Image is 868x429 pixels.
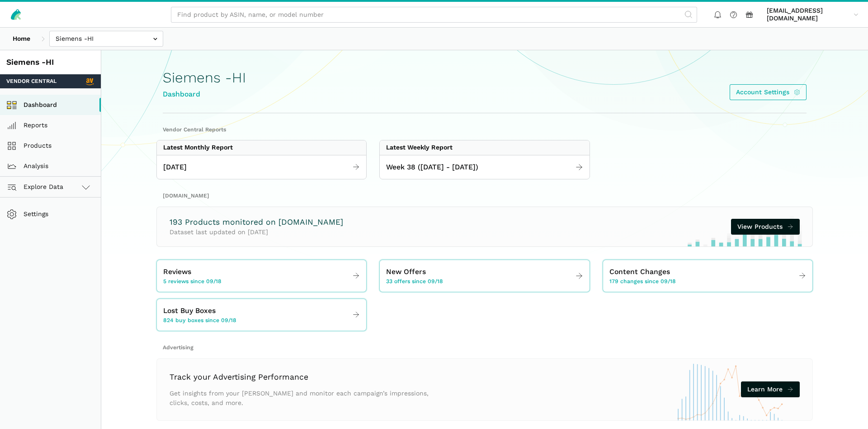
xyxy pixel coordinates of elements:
input: Find product by ASIN, name, or model number [171,7,697,23]
span: Explore Data [9,182,63,193]
h2: Advertising [163,344,807,352]
span: New Offers [386,266,426,278]
h3: Track your Advertising Performance [170,371,434,383]
h2: Vendor Central Reports [163,126,807,134]
span: 5 reviews since 09/18 [163,278,222,286]
span: [DATE] [163,162,187,173]
span: Week 38 ([DATE] - [DATE]) [386,162,478,173]
a: [DATE] [157,159,366,176]
a: Reviews 5 reviews since 09/18 [157,263,366,289]
span: Lost Buy Boxes [163,305,216,317]
span: Vendor Central [6,77,57,86]
a: Content Changes 179 changes since 09/18 [603,263,812,289]
a: Home [6,31,37,47]
a: Learn More [741,381,800,397]
div: Siemens -HI [6,57,94,68]
a: [EMAIL_ADDRESS][DOMAIN_NAME] [764,5,862,24]
div: Dashboard [163,89,246,100]
span: 33 offers since 09/18 [386,278,443,286]
h1: Siemens -HI [163,70,246,86]
input: Siemens -HI [49,31,163,47]
span: Learn More [747,385,783,394]
a: Account Settings [730,84,807,100]
span: 824 buy boxes since 09/18 [163,317,236,325]
span: [EMAIL_ADDRESS][DOMAIN_NAME] [767,7,850,23]
a: Lost Buy Boxes 824 buy boxes since 09/18 [157,302,366,328]
div: Latest Monthly Report [163,144,233,152]
span: View Products [737,222,783,231]
span: 179 changes since 09/18 [609,278,676,286]
a: New Offers 33 offers since 09/18 [380,263,589,289]
span: Content Changes [609,266,670,278]
a: View Products [731,219,800,235]
a: Week 38 ([DATE] - [DATE]) [380,159,589,176]
p: Get insights from your [PERSON_NAME] and monitor each campaign’s impressions, clicks, costs, and ... [170,389,434,408]
span: Reviews [163,266,191,278]
h3: 193 Products monitored on [DOMAIN_NAME] [170,217,343,228]
div: Latest Weekly Report [386,144,453,152]
h2: [DOMAIN_NAME] [163,192,807,200]
p: Dataset last updated on [DATE] [170,227,343,237]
